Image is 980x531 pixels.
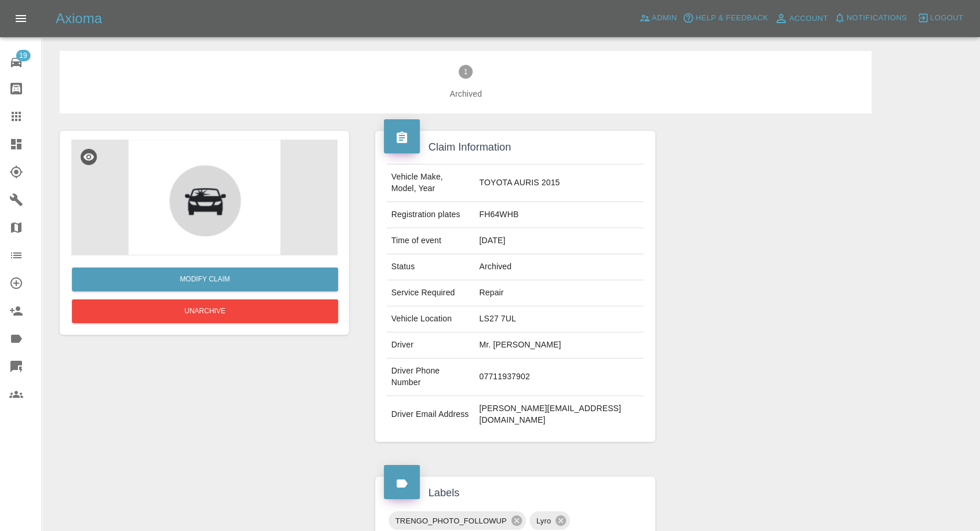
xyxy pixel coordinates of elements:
span: Lyro [529,514,558,528]
td: Time of event [387,228,475,254]
td: Driver Phone Number [387,358,475,396]
a: Account [771,9,831,28]
td: Driver Email Address [387,396,475,433]
td: Driver [387,332,475,358]
span: 19 [16,50,30,61]
td: Registration plates [387,202,475,228]
button: Notifications [831,9,910,27]
span: Notifications [847,12,907,25]
span: Help & Feedback [695,12,768,25]
h4: Claim Information [384,140,647,155]
button: Open drawer [7,5,35,32]
td: Archived [474,254,644,280]
button: Help & Feedback [680,9,771,27]
td: [PERSON_NAME][EMAIL_ADDRESS][DOMAIN_NAME] [474,396,644,433]
td: Mr. [PERSON_NAME] [474,332,644,358]
button: Logout [914,9,966,27]
td: TOYOTA AURIS 2015 [474,164,644,202]
img: defaultCar-C0N0gyFo.png [71,140,337,255]
h5: Axioma [56,9,102,28]
td: Vehicle Make, Model, Year [387,164,475,202]
td: FH64WHB [474,202,644,228]
td: Service Required [387,280,475,306]
td: LS27 7UL [474,306,644,332]
a: Admin [636,9,680,27]
span: TRENGO_PHOTO_FOLLOWUP [389,514,514,528]
div: Lyro [529,511,570,530]
span: Admin [652,12,677,25]
span: Account [789,12,828,25]
td: Vehicle Location [387,306,475,332]
td: [DATE] [474,228,644,254]
span: Logout [930,12,963,25]
div: TRENGO_PHOTO_FOLLOWUP [389,511,526,530]
span: Archived [78,88,853,100]
td: 07711937902 [474,358,644,396]
h4: Labels [384,485,647,501]
td: Repair [474,280,644,306]
text: 1 [464,68,468,76]
button: Unarchive [72,299,338,323]
td: Status [387,254,475,280]
a: Modify Claim [72,268,338,291]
